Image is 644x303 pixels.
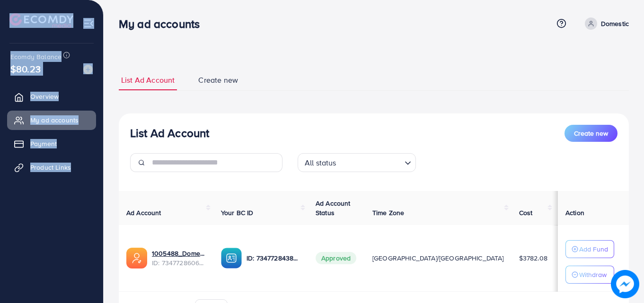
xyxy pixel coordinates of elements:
[152,249,206,268] div: <span class='underline'>1005488_Domesticcc_1710776396283</span></br>7347728606426251265
[565,125,618,142] button: Create new
[30,163,71,172] span: Product Links
[30,139,57,148] span: Payment
[303,156,338,170] span: All status
[126,208,161,217] span: Ad Account
[30,115,79,125] span: My ad accounts
[10,62,41,76] span: $80.23
[316,252,356,264] span: Approved
[579,243,608,255] p: Add Fund
[574,129,608,138] span: Create new
[152,258,206,268] span: ID: 7347728606426251265
[7,134,96,153] a: Payment
[601,18,629,29] p: Domestic
[152,249,206,258] a: 1005488_Domesticcc_1710776396283
[339,154,401,170] input: Search for option
[9,13,73,28] img: logo
[7,111,96,130] a: My ad accounts
[7,158,96,177] a: Product Links
[372,208,404,217] span: Time Zone
[30,92,59,101] span: Overview
[7,87,96,106] a: Overview
[198,75,238,86] span: Create new
[83,18,94,29] img: menu
[579,269,607,280] p: Withdraw
[83,65,93,74] img: image
[372,253,504,263] span: [GEOGRAPHIC_DATA]/[GEOGRAPHIC_DATA]
[565,266,614,284] button: Withdraw
[581,17,629,30] a: Domestic
[130,126,209,140] h3: List Ad Account
[565,208,584,217] span: Action
[316,199,351,217] span: Ad Account Status
[126,248,147,268] img: ic-ads-acc.e4c84228.svg
[121,75,175,86] span: List Ad Account
[298,153,416,172] div: Search for option
[221,208,254,217] span: Your BC ID
[10,52,62,61] span: Ecomdy Balance
[519,253,547,263] span: $3782.08
[565,240,614,258] button: Add Fund
[247,252,300,264] p: ID: 7347728438985424897
[119,17,207,31] h3: My ad accounts
[221,248,242,268] img: ic-ba-acc.ded83a64.svg
[519,208,533,217] span: Cost
[611,270,639,298] img: image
